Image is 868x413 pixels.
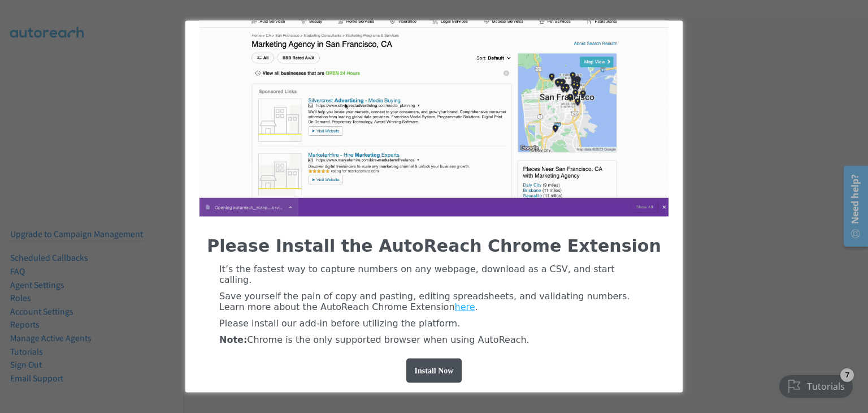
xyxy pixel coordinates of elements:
[199,236,669,256] div: Please Install the AutoReach Chrome Extension
[455,302,475,312] a: here
[219,334,530,345] span: Chrome is the only supported browser when using AutoReach.
[406,359,462,383] div: Install Now
[185,21,683,393] div: entering modal
[219,264,614,285] span: It’s the fastest way to capture numbers on any webpage, download as a CSV, and start calling.
[68,5,81,18] upt-list-badge: 7
[219,291,630,312] span: Save yourself the pain of copy and pasting, editing spreadsheets, and validating numbers. Learn m...
[219,318,460,329] span: Please install our add-in before utilizing the platform.
[8,5,32,85] div: Open Resource Center
[219,334,247,345] span: Note:
[12,13,27,63] div: Need help?
[7,11,80,34] button: Checklist, Tutorials, 7 incomplete tasks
